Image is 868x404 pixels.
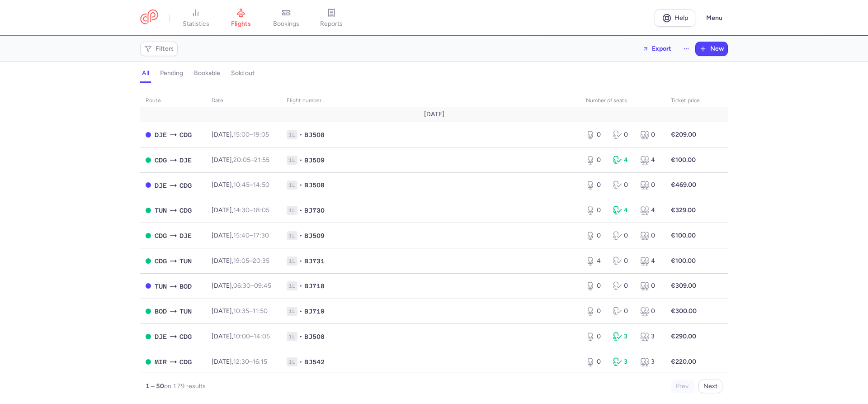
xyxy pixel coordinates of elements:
[586,257,606,266] div: 4
[299,257,302,266] span: •
[141,42,177,56] button: Filters
[671,282,696,290] strong: €309.00
[304,130,325,139] span: BJ508
[287,206,297,215] span: 1L
[212,131,269,138] span: [DATE],
[613,307,633,316] div: 0
[287,281,297,290] span: 1L
[253,257,269,265] time: 20:35
[173,8,218,28] a: statistics
[140,10,158,26] a: CitizenPlane red outlined logo
[586,231,606,240] div: 0
[640,206,660,215] div: 4
[640,257,660,266] div: 4
[233,181,269,189] span: –
[304,257,325,266] span: BJ731
[212,232,269,239] span: [DATE],
[671,333,696,340] strong: €290.00
[179,306,192,316] span: TUN
[299,206,302,215] span: •
[586,357,606,366] div: 0
[194,69,220,77] h4: bookable
[233,307,268,315] span: –
[233,156,269,164] span: –
[233,307,249,315] time: 10:35
[233,333,250,340] time: 10:00
[613,257,633,266] div: 0
[304,332,325,341] span: BJ508
[299,130,302,139] span: •
[233,257,269,265] span: –
[287,181,297,190] span: 1L
[155,357,167,367] span: MIR
[586,130,606,139] div: 0
[586,307,606,316] div: 0
[212,333,270,340] span: [DATE],
[179,205,192,215] span: CDG
[613,206,633,215] div: 4
[212,282,271,290] span: [DATE],
[253,206,269,214] time: 18:05
[671,358,696,366] strong: €220.00
[287,156,297,165] span: 1L
[233,181,250,189] time: 10:45
[640,130,660,139] div: 0
[613,181,633,190] div: 0
[299,156,302,165] span: •
[671,380,695,393] button: Prev.
[671,257,696,265] strong: €100.00
[640,181,660,190] div: 0
[671,131,696,138] strong: €209.00
[233,131,250,138] time: 15:00
[304,181,325,190] span: BJ508
[233,232,250,239] time: 15:40
[179,130,192,140] span: CDG
[233,206,250,214] time: 14:30
[155,155,167,165] span: CDG
[212,181,269,189] span: [DATE],
[696,42,727,56] button: New
[613,281,633,290] div: 0
[146,382,164,390] strong: 1 – 50
[613,357,633,366] div: 3
[309,8,354,28] a: reports
[233,282,271,290] span: –
[613,231,633,240] div: 0
[701,10,728,27] button: Menu
[155,205,167,215] span: TUN
[253,131,269,138] time: 19:05
[640,332,660,341] div: 3
[233,333,270,340] span: –
[233,156,250,164] time: 20:05
[179,256,192,266] span: TUN
[287,357,297,366] span: 1L
[233,206,269,214] span: –
[304,281,325,290] span: BJ718
[640,357,660,366] div: 3
[212,206,269,214] span: [DATE],
[671,206,696,214] strong: €329.00
[254,282,271,290] time: 09:45
[304,307,325,316] span: BJ719
[254,333,270,340] time: 14:05
[613,130,633,139] div: 0
[253,307,268,315] time: 11:50
[299,332,302,341] span: •
[273,20,299,28] span: bookings
[287,332,297,341] span: 1L
[212,257,269,265] span: [DATE],
[155,306,167,316] span: BOD
[155,281,167,291] span: TUN
[304,231,325,240] span: BJ509
[287,257,297,266] span: 1L
[253,358,267,366] time: 16:15
[254,156,269,164] time: 21:55
[586,181,606,190] div: 0
[640,307,660,316] div: 0
[179,181,192,190] span: CDG
[155,332,167,342] span: DJE
[299,307,302,316] span: •
[231,69,255,77] h4: sold out
[212,358,267,366] span: [DATE],
[218,8,264,28] a: flights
